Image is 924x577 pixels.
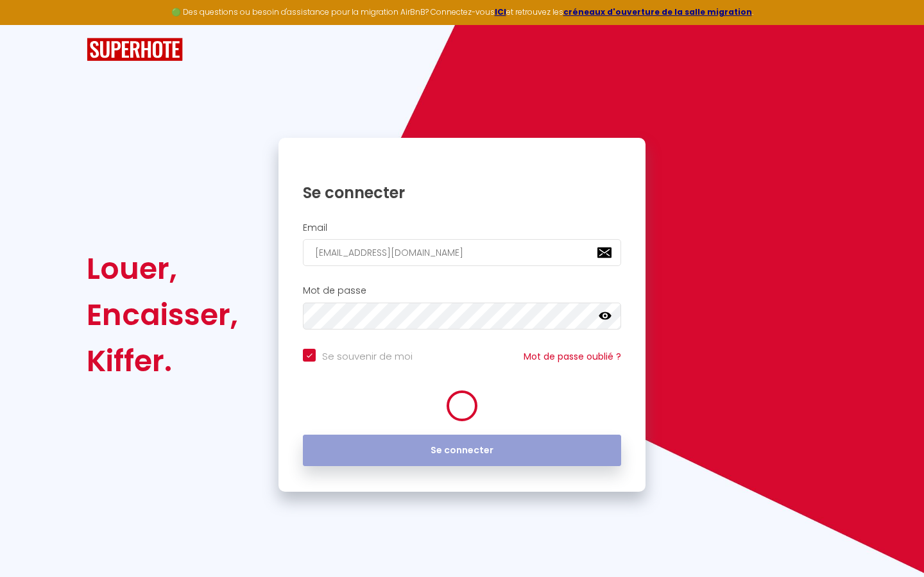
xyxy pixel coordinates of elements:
a: ICI [495,6,506,17]
button: Se connecter [303,435,621,467]
a: créneaux d'ouverture de la salle migration [563,6,752,17]
div: Kiffer. [87,338,238,384]
h2: Mot de passe [303,285,621,296]
div: Louer, [87,246,238,292]
h1: Se connecter [303,183,621,203]
h2: Email [303,222,621,233]
button: Ouvrir le widget de chat LiveChat [10,5,49,44]
img: SuperHote logo [87,38,183,62]
div: Encaisser, [87,292,238,338]
input: Ton Email [303,239,621,266]
a: Mot de passe oublié ? [524,350,621,363]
